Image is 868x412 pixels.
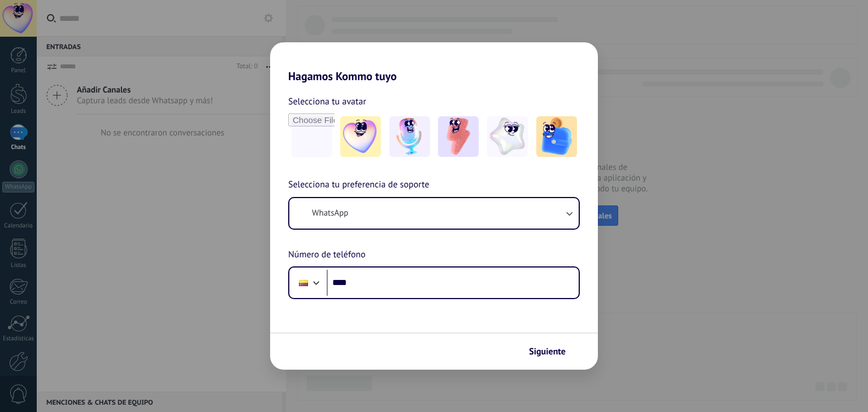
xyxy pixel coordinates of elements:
[312,208,348,219] span: WhatsApp
[293,271,314,295] div: Ecuador: + 593
[340,116,381,157] img: -1.jpeg
[487,116,528,157] img: -4.jpeg
[524,342,581,361] button: Siguiente
[536,116,577,157] img: -5.jpeg
[438,116,479,157] img: -3.jpeg
[529,348,566,356] span: Siguiente
[288,178,429,192] span: Selecciona tu preferencia de soporte
[270,42,598,83] h2: Hagamos Kommo tuyo
[288,248,366,262] span: Número de teléfono
[288,94,366,109] span: Selecciona tu avatar
[289,198,579,229] button: WhatsApp
[389,116,430,157] img: -2.jpeg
